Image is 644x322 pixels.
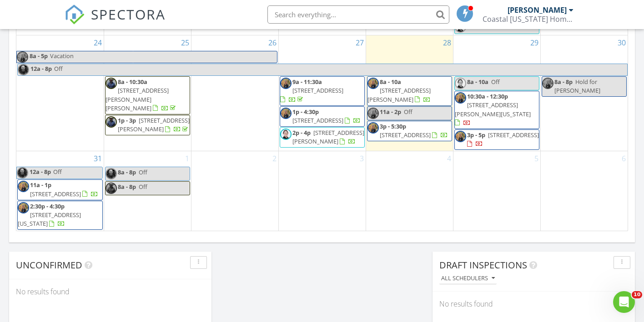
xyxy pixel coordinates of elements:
a: Go to August 28, 2025 [441,35,453,50]
iframe: Intercom live chat [613,291,635,313]
span: Draft Inspections [439,259,527,271]
span: Off [54,64,63,73]
span: Off [404,108,413,116]
span: 1p - 4:30p [292,108,319,116]
a: 3p - 5p [STREET_ADDRESS] [454,129,539,150]
span: 8a - 10a [380,78,401,86]
img: img_5652.jpg [367,122,379,134]
span: SPECTORA [91,5,166,24]
td: Go to August 24, 2025 [16,35,104,151]
img: dji_fly_20250506_102720_117_1746560928329_photo_optimized.jpeg [106,78,117,89]
img: img_5652.jpg [455,131,466,142]
a: 1p - 3p [STREET_ADDRESS][PERSON_NAME] [118,116,190,133]
td: Go to September 2, 2025 [191,151,278,231]
a: 9a - 11:30a [STREET_ADDRESS] [280,76,365,106]
a: 1p - 4:30p [STREET_ADDRESS] [292,108,361,124]
span: [STREET_ADDRESS] [30,190,81,198]
a: 8a - 10:30a [STREET_ADDRESS][PERSON_NAME][PERSON_NAME] [106,78,177,112]
a: Go to September 4, 2025 [445,151,453,166]
span: 8a - 8p [118,168,136,176]
span: [STREET_ADDRESS][US_STATE] [18,211,81,228]
td: Go to August 30, 2025 [540,35,628,151]
span: Off [53,168,62,176]
span: 10:30a - 12:30p [467,92,508,100]
span: [STREET_ADDRESS] [380,131,431,139]
span: 11a - 1p [30,181,51,189]
a: 2:30p - 4:30p [STREET_ADDRESS][US_STATE] [17,201,103,230]
img: img_5652.jpg [280,108,292,119]
span: 12a - 8p [29,167,51,178]
span: 11a - 2p [380,108,401,116]
span: 8a - 8p [554,78,573,86]
td: Go to August 27, 2025 [278,35,366,151]
span: [STREET_ADDRESS] [292,86,343,94]
td: Go to September 5, 2025 [453,151,540,231]
a: Go to August 30, 2025 [616,35,628,50]
span: 8a - 10a [467,78,488,86]
a: Go to September 5, 2025 [533,151,540,166]
span: Off [139,168,147,176]
img: img_5652.jpg [367,78,379,89]
span: 3p - 5:30p [380,122,406,130]
a: 1p - 4:30p [STREET_ADDRESS] [280,106,365,127]
span: Vacation [50,52,74,60]
span: [STREET_ADDRESS] [488,131,539,139]
td: Go to August 31, 2025 [16,151,104,231]
span: [STREET_ADDRESS] [292,116,343,124]
a: Go to September 1, 2025 [183,151,191,166]
div: Coastal Virginia Home Inspections [483,15,574,24]
img: img_0129.jpg [455,78,466,89]
a: Go to August 29, 2025 [528,35,540,50]
img: img_5652.jpg [17,51,28,63]
span: 8a - 5p [29,51,48,63]
a: Go to August 27, 2025 [354,35,366,50]
span: [STREET_ADDRESS][PERSON_NAME] [118,116,190,133]
span: Off [491,78,500,86]
span: 2p - 4p [292,129,311,137]
img: image000000.jpg [17,167,28,178]
span: Hold for [PERSON_NAME] [554,78,600,94]
div: No results found [433,292,635,316]
div: [PERSON_NAME] [508,5,567,15]
span: 3p - 5p [467,131,485,139]
a: 2p - 4p [STREET_ADDRESS][PERSON_NAME] [292,129,364,145]
td: Go to September 3, 2025 [278,151,366,231]
span: 12a - 8p [30,64,52,75]
a: 2p - 4p [STREET_ADDRESS][PERSON_NAME] [280,127,365,148]
a: 11a - 1p [STREET_ADDRESS] [17,179,103,200]
a: Go to August 24, 2025 [92,35,104,50]
span: 8a - 10:30a [118,78,147,86]
span: [STREET_ADDRESS][PERSON_NAME] [367,86,431,103]
td: Go to September 4, 2025 [366,151,453,231]
img: image000000.jpg [106,168,117,179]
span: Off [139,183,147,191]
td: Go to August 29, 2025 [453,35,540,151]
img: img_5652.jpg [280,78,292,89]
img: dji_fly_20250506_102720_117_1746560928329_photo_optimized.jpeg [106,116,117,128]
div: All schedulers [441,275,495,282]
a: Go to August 26, 2025 [267,35,278,50]
a: 2:30p - 4:30p [STREET_ADDRESS][US_STATE] [18,202,81,228]
span: [STREET_ADDRESS][PERSON_NAME][PERSON_NAME] [106,86,169,112]
a: 9a - 11:30a [STREET_ADDRESS] [280,78,343,103]
a: 8a - 10:30a [STREET_ADDRESS][PERSON_NAME][PERSON_NAME] [105,76,190,114]
td: Go to September 1, 2025 [104,151,191,231]
a: Go to August 31, 2025 [92,151,104,166]
a: Go to August 25, 2025 [179,35,191,50]
a: 3p - 5p [STREET_ADDRESS] [467,131,539,148]
span: 9a - 11:30a [292,78,322,86]
img: img_5652.jpg [542,78,553,89]
span: 8a - 8p [118,183,136,191]
button: All schedulers [439,272,497,285]
a: 3p - 5:30p [STREET_ADDRESS] [367,121,452,141]
img: img_5652.jpg [455,92,466,104]
div: No results found [9,279,211,304]
td: Go to September 6, 2025 [540,151,628,231]
img: img_5652.jpg [18,181,29,192]
img: image000000.jpg [18,64,29,75]
span: 10 [632,291,642,298]
a: 1p - 3p [STREET_ADDRESS][PERSON_NAME] [105,115,190,135]
span: 1p - 3p [118,116,136,124]
td: Go to August 28, 2025 [366,35,453,151]
img: The Best Home Inspection Software - Spectora [65,5,85,25]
